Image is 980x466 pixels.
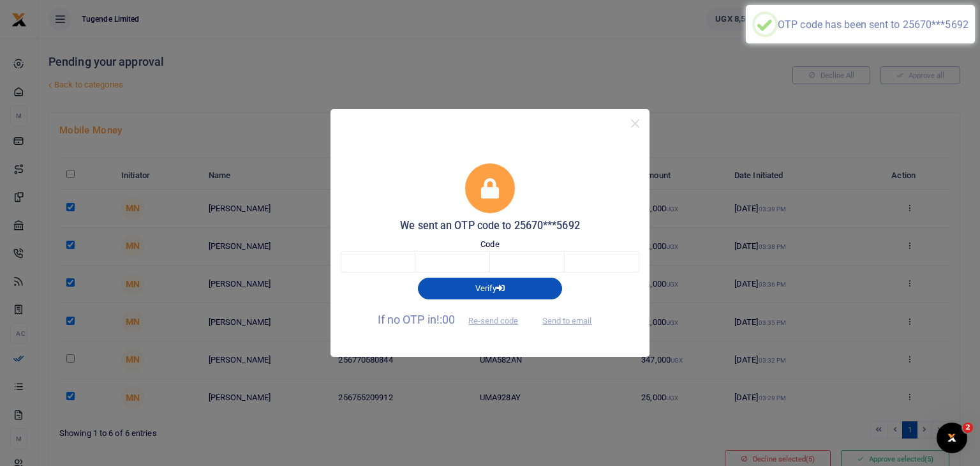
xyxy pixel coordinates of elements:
[937,423,967,453] iframe: Intercom live chat
[480,238,499,251] label: Code
[626,114,644,133] button: Close
[378,313,530,326] span: If no OTP in
[778,19,969,31] div: OTP code has been sent to 25670***5692
[963,423,973,433] span: 2
[341,220,639,232] h5: We sent an OTP code to 25670***5692
[418,278,562,299] button: Verify
[436,313,455,326] span: !:00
